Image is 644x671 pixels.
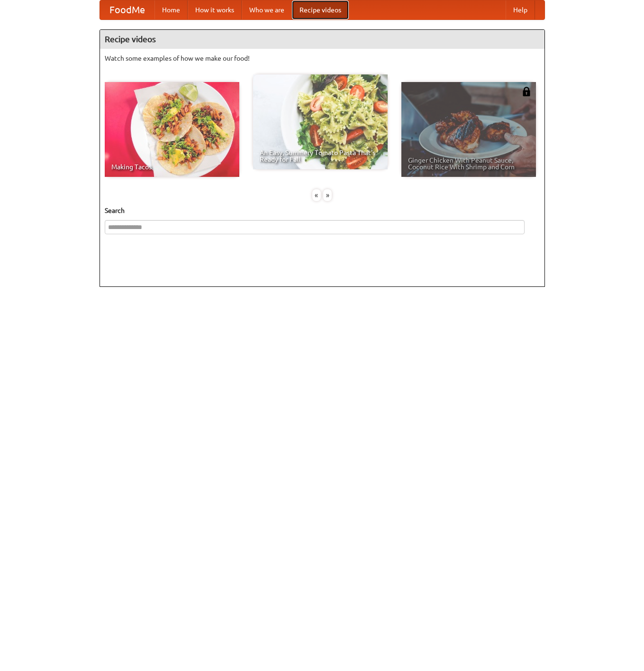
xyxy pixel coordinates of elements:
span: An Easy, Summery Tomato Pasta That's Ready for Fall [260,149,381,163]
p: Watch some examples of how we make our food! [105,54,540,63]
h4: Recipe videos [100,30,544,49]
a: Home [154,0,188,19]
a: Who we are [242,0,292,19]
a: Making Tacos [105,82,239,177]
h5: Search [105,206,540,215]
a: Recipe videos [292,0,349,19]
a: An Easy, Summery Tomato Pasta That's Ready for Fall [253,74,388,169]
span: Making Tacos [111,164,233,170]
a: Help [506,0,535,19]
div: » [323,189,332,201]
a: FoodMe [100,0,154,19]
img: 483408.png [522,87,531,96]
a: How it works [188,0,242,19]
div: « [312,189,321,201]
